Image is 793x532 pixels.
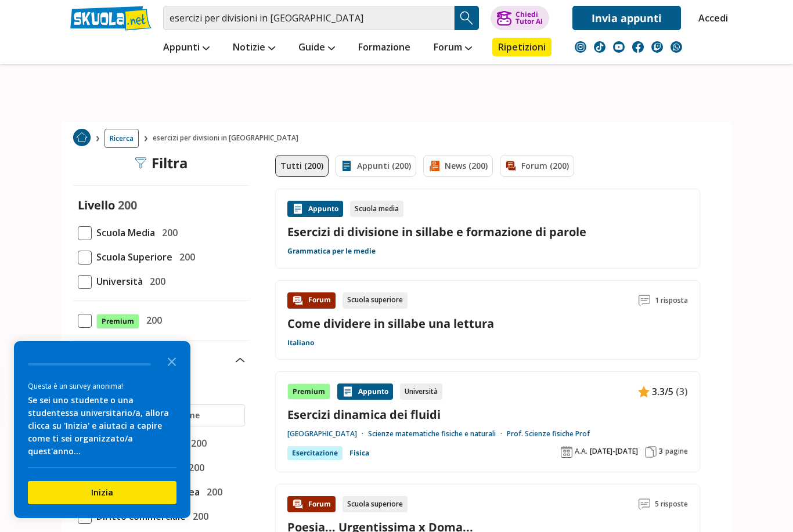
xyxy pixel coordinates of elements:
div: Esercitazione [287,446,343,460]
img: Anno accademico [561,446,572,458]
a: News (200) [423,155,493,177]
img: Commenti lettura [639,295,650,306]
span: Università [92,274,143,289]
span: 200 [188,509,208,524]
a: Appunti [160,38,212,59]
span: 200 [202,484,222,500]
span: 200 [175,249,195,265]
div: Scuola superiore [343,292,408,309]
a: Fisica [349,446,369,460]
span: 200 [157,225,178,240]
span: (3) [676,384,688,399]
button: Search Button [455,6,479,30]
img: Forum filtro contenuto [505,160,517,172]
img: Home [73,129,91,146]
div: Questa è un survey anonima! [28,381,176,392]
span: 200 [145,274,165,289]
div: Premium [287,383,330,400]
a: Ricerca [104,129,139,148]
img: Appunti filtro contenuto [341,160,352,172]
a: Guide [295,38,338,59]
img: Cerca appunti, riassunti o versioni [458,9,475,27]
span: 200 [118,197,137,213]
span: 1 risposta [655,292,688,309]
img: instagram [575,41,586,53]
div: Forum [287,292,336,309]
div: Filtra [135,155,188,171]
a: Notizie [230,38,278,59]
a: Esercizi dinamica dei fluidi [287,407,688,422]
a: Formazione [355,38,413,59]
div: Scuola media [350,201,403,217]
a: Come dividere in sillabe una lettura [287,316,494,331]
a: Tutti (200) [275,155,329,177]
img: Pagine [645,446,657,458]
a: Appunti (200) [336,155,416,177]
label: Livello [78,197,115,213]
span: Premium [96,314,139,329]
a: Invia appunti [572,6,681,30]
div: Università [400,383,442,400]
a: Grammatica per le medie [287,247,376,256]
img: twitch [651,41,663,53]
span: esercizi per divisioni in [GEOGRAPHIC_DATA] [153,129,303,148]
img: tiktok [594,41,605,53]
a: Home [73,129,91,148]
span: pagine [665,447,688,456]
div: Chiedi Tutor AI [516,11,543,25]
span: Scuola Media [92,225,155,240]
img: News filtro contenuto [428,160,440,172]
img: Filtra filtri mobile [135,157,147,169]
img: WhatsApp [671,41,682,53]
img: Appunti contenuto [342,386,354,397]
img: facebook [632,41,644,53]
img: Commenti lettura [639,498,650,510]
span: Scuola Superiore [92,249,172,265]
img: Apri e chiudi sezione [236,358,245,363]
img: youtube [613,41,625,53]
div: Appunto [287,201,343,217]
a: Ripetizioni [492,38,552,56]
button: Inizia [28,481,176,504]
span: 200 [186,436,207,451]
div: Forum [287,496,336,512]
span: A.A. [575,447,587,456]
div: Scuola superiore [343,496,408,512]
a: Esercizi di divisione in sillabe e formazione di parole [287,224,688,240]
div: Survey [14,341,190,518]
img: Forum contenuto [292,295,304,306]
a: Prof. Scienze fisiche Prof [507,429,590,439]
a: Forum [431,38,475,59]
span: 3 [659,447,663,456]
img: Appunti contenuto [292,203,304,215]
button: ChiediTutor AI [491,6,549,30]
span: 5 risposte [655,496,688,512]
span: 200 [142,313,162,328]
input: Cerca appunti, riassunti o versioni [163,6,455,30]
span: 3.3/5 [652,384,673,399]
button: Close the survey [160,349,183,372]
a: Scienze matematiche fisiche e naturali [368,429,507,439]
div: Appunto [337,383,393,400]
img: Appunti contenuto [638,386,650,397]
a: [GEOGRAPHIC_DATA] [287,429,368,439]
img: Forum contenuto [292,498,304,510]
div: Se sei uno studente o una studentessa universitario/a, allora clicca su 'Inizia' e aiutaci a capi... [28,394,176,458]
a: Italiano [287,338,314,348]
span: [DATE]-[DATE] [590,447,638,456]
a: Accedi [698,6,723,30]
a: Forum (200) [500,155,574,177]
span: 200 [184,460,204,475]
